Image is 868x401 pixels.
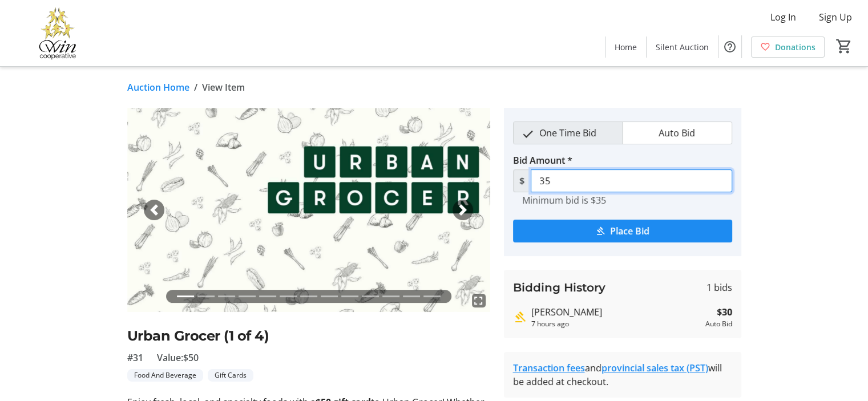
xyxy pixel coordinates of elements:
span: View Item [202,80,245,94]
img: Victoria Women In Need Community Cooperative's Logo [7,5,108,62]
div: [PERSON_NAME] [531,305,701,319]
span: Value: $50 [157,351,199,364]
img: Image [127,108,490,312]
h2: Urban Grocer (1 of 4) [127,326,490,346]
div: Auto Bid [705,319,732,329]
span: Sign Up [819,10,852,24]
button: Log In [761,8,805,26]
mat-icon: fullscreen [472,294,486,307]
button: Help [718,35,741,58]
div: 7 hours ago [531,319,701,329]
tr-label-badge: Gift Cards [208,369,253,382]
button: Sign Up [810,8,861,26]
span: #31 [127,351,143,364]
button: Place Bid [513,220,732,242]
strong: $30 [717,305,732,319]
span: 1 bids [706,281,732,294]
span: Home [615,41,637,53]
span: Donations [775,41,815,53]
span: Silent Auction [656,41,709,53]
a: Auction Home [127,80,189,94]
button: Cart [834,36,854,56]
span: / [194,80,197,94]
span: One Time Bid [532,122,603,144]
span: Place Bid [610,224,649,238]
a: Donations [751,37,825,58]
label: Bid Amount * [513,153,572,167]
span: $ [513,169,531,192]
a: Silent Auction [647,37,718,58]
a: Transaction fees [513,362,585,374]
tr-hint: Minimum bid is $35 [522,195,606,206]
a: provincial sales tax (PST) [601,362,708,374]
span: Log In [770,10,796,24]
mat-icon: Highest bid [513,310,527,324]
span: Auto Bid [652,122,702,144]
a: Home [605,37,646,58]
div: and will be added at checkout. [513,361,732,388]
tr-label-badge: Food And Beverage [127,369,203,382]
h3: Bidding History [513,279,605,296]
